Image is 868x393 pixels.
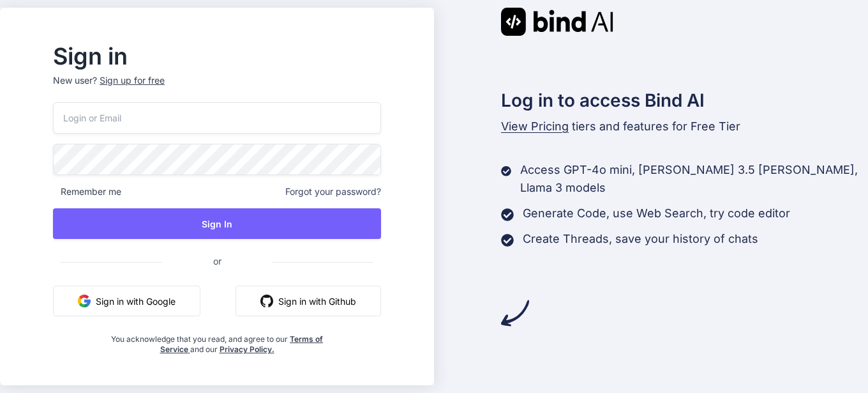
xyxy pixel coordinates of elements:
[162,245,273,277] span: or
[260,295,273,307] img: github
[236,286,381,316] button: Sign in with Github
[220,344,274,354] a: Privacy Policy.
[501,118,868,135] p: tiers and features for Free Tier
[520,161,868,197] p: Access GPT-4o mini, [PERSON_NAME] 3.5 [PERSON_NAME], Llama 3 models
[523,230,758,248] p: Create Threads, save your history of chats
[53,46,381,66] h2: Sign in
[100,74,165,87] div: Sign up for free
[523,204,790,222] p: Generate Code, use Web Search, try code editor
[501,299,529,327] img: arrow
[53,102,381,134] input: Login or Email
[501,119,569,133] span: View Pricing
[501,87,868,114] h2: Log in to access Bind AI
[108,327,327,355] div: You acknowledge that you read, and agree to our and our
[53,185,121,198] span: Remember me
[160,334,324,354] a: Terms of Service
[53,208,381,239] button: Sign In
[501,8,613,36] img: Bind AI logo
[53,74,381,102] p: New user?
[53,286,200,316] button: Sign in with Google
[285,185,381,198] span: Forgot your password?
[78,295,91,307] img: google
